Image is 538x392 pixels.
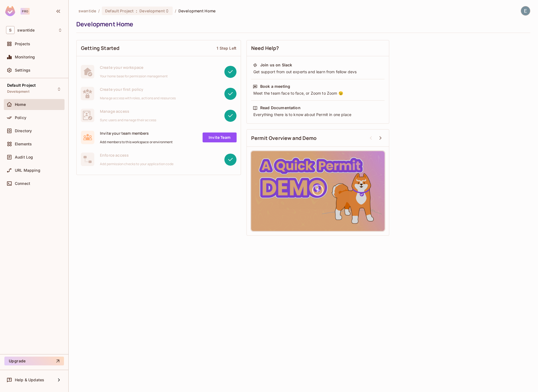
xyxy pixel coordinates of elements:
span: Development [139,8,165,13]
div: Get support from out experts and learn from fellow devs [253,69,383,75]
div: Meet the team face to face, or Zoom to Zoom 😉 [253,91,383,96]
li: / [175,8,176,13]
span: Getting Started [81,45,119,52]
span: Sync users and manage their access [100,118,156,122]
div: Read Documentation [260,105,301,111]
div: 1 Step Left [217,46,236,51]
span: Manage access with roles, actions and resources [100,96,176,100]
span: Add members to this workspace or environment [100,140,173,144]
span: Help & Updates [15,378,44,382]
span: Home [15,102,26,107]
span: Need Help? [251,45,279,52]
span: URL Mapping [15,168,40,173]
span: Create your first policy [100,87,176,92]
button: Upgrade [4,357,64,365]
span: Manage access [100,109,156,114]
span: Add permission checks to your application code [100,162,173,166]
span: S [6,26,15,34]
span: Invite your team members [100,131,173,136]
span: Development Home [178,8,215,13]
span: Monitoring [15,55,35,59]
img: Engineering Swantide [521,6,530,15]
span: Projects [15,42,30,46]
a: Invite Team [203,132,237,142]
span: Policy [15,115,26,120]
img: SReyMgAAAABJRU5ErkJggg== [5,6,15,16]
span: Audit Log [15,155,33,159]
span: Default Project [7,83,36,88]
div: Pro [21,8,30,15]
span: Development [7,89,29,94]
div: Join us on Slack [260,62,292,68]
span: Workspace: swantide [17,28,35,32]
span: Your home base for permission management [100,74,168,78]
span: : [136,9,138,13]
span: Enforce access [100,153,173,158]
span: Settings [15,68,30,72]
span: Default Project [105,8,134,13]
div: Everything there is to know about Permit in one place [253,112,383,117]
span: Connect [15,181,30,186]
span: Directory [15,129,32,133]
span: Permit Overview and Demo [251,135,317,142]
span: Create your workspace [100,65,168,70]
div: Development Home [76,20,528,28]
div: Book a meeting [260,84,290,89]
span: Elements [15,142,32,146]
span: the active workspace [79,8,96,13]
li: / [98,8,100,13]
